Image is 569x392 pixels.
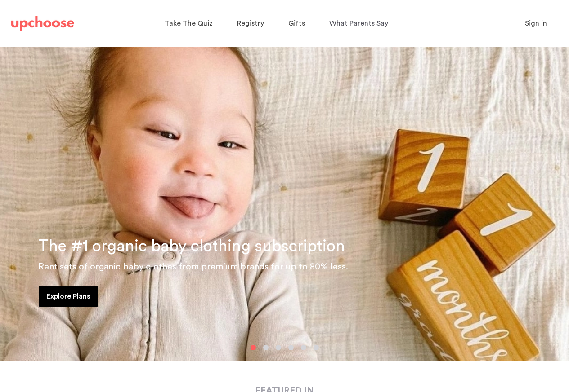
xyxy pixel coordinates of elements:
[11,16,74,31] img: UpChoose
[38,238,345,254] span: The #1 organic baby clothing subscription
[329,15,391,32] a: What Parents Say
[514,14,558,32] button: Sign in
[237,20,264,27] span: Registry
[288,20,305,27] span: Gifts
[525,20,547,27] span: Sign in
[329,20,388,27] span: What Parents Say
[165,20,213,27] span: Take The Quiz
[288,15,308,32] a: Gifts
[38,260,558,274] p: Rent sets of organic baby clothes from premium brands for up to 80% less.
[237,15,267,32] a: Registry
[165,15,215,32] a: Take The Quiz
[11,14,74,33] a: UpChoose
[39,286,98,307] a: Explore Plans
[46,291,90,302] p: Explore Plans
